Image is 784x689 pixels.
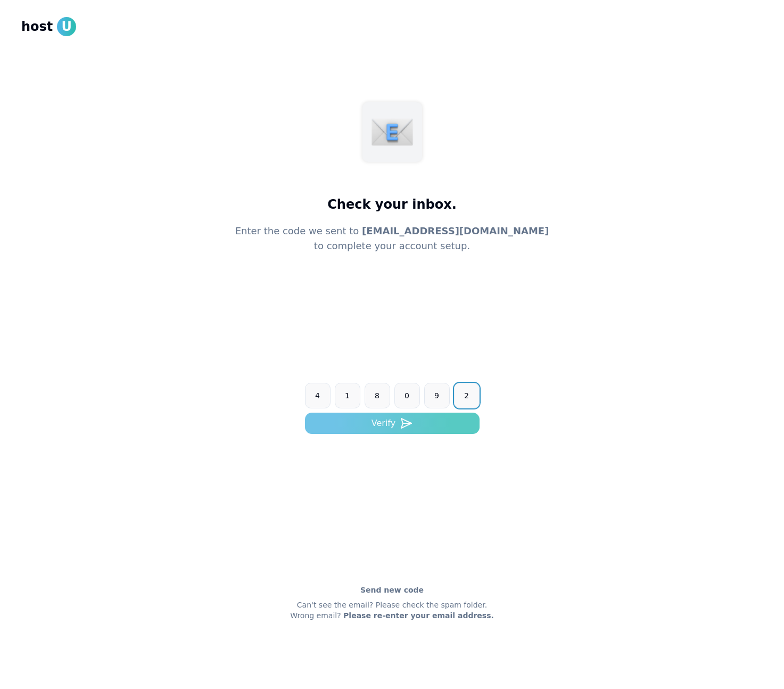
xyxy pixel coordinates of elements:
a: Please re-enter your email address. [343,611,494,620]
span: host [21,18,53,35]
a: hostU [21,17,76,36]
p: Can't see the email? Please check the spam folder. [297,600,487,610]
span: [EMAIL_ADDRESS][DOMAIN_NAME] [362,225,549,236]
p: Enter the code we sent to to complete your account setup. [235,224,549,253]
span: U [57,17,76,36]
button: Verify [305,413,480,434]
h1: Check your inbox. [327,196,457,213]
img: mail [371,111,414,153]
a: Send new code [360,585,424,595]
p: Wrong email? [290,610,494,621]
